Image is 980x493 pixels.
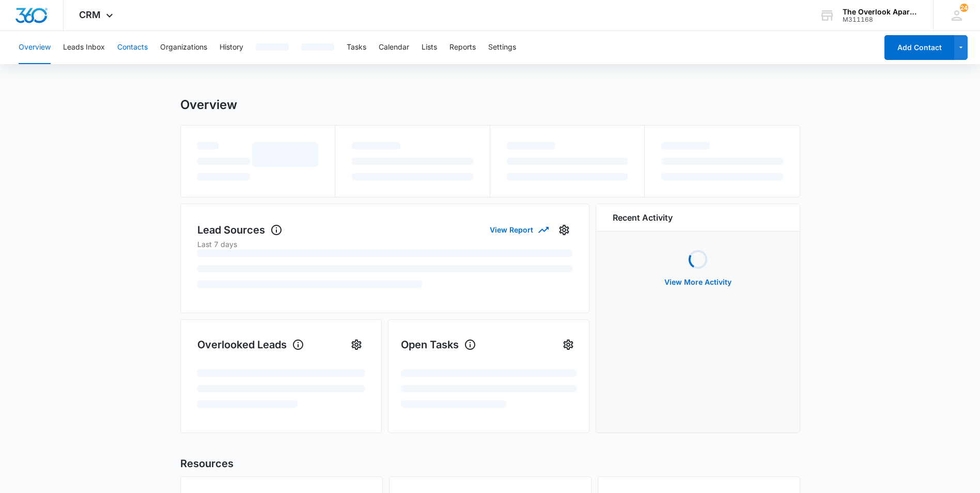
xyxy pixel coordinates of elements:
div: notifications count [960,4,968,12]
div: account id [843,16,918,23]
span: 24 [960,4,968,12]
button: Reports [449,31,476,64]
button: Settings [488,31,516,64]
h6: Recent Activity [613,211,673,224]
h1: Overview [180,97,237,113]
h1: Lead Sources [197,222,283,238]
button: Tasks [347,31,366,64]
h1: Overlooked Leads [197,337,304,352]
button: Calendar [379,31,409,64]
button: Settings [560,336,577,353]
div: account name [843,8,918,16]
button: History [220,31,243,64]
button: Organizations [160,31,207,64]
button: Add Contact [884,35,954,60]
button: Settings [348,336,365,353]
h1: Open Tasks [401,337,476,352]
button: Lists [422,31,437,64]
button: Leads Inbox [63,31,105,64]
button: Overview [19,31,51,64]
button: View Report [490,221,548,239]
h2: Resources [180,456,800,471]
button: View More Activity [654,270,742,295]
button: Contacts [117,31,148,64]
button: Settings [556,222,572,238]
p: Last 7 days [197,239,572,250]
span: CRM [79,9,101,20]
